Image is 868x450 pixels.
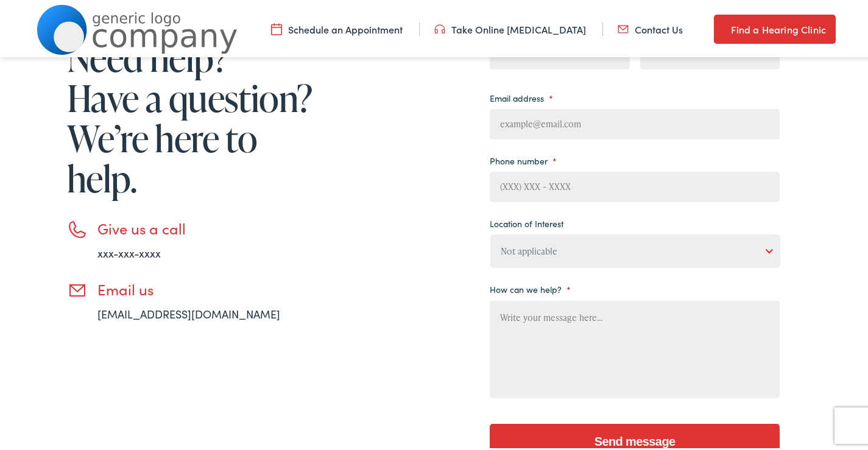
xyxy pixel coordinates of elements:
[490,169,780,200] input: (XXX) XXX - XXXX
[490,281,571,292] label: How can we help?
[67,35,317,196] h1: Need help? Have a question? We’re here to help.
[97,304,280,319] a: [EMAIL_ADDRESS][DOMAIN_NAME]
[271,20,403,33] a: Schedule an Appointment
[490,216,563,227] label: Location of Interest
[434,20,586,33] a: Take Online [MEDICAL_DATA]
[97,217,317,235] h3: Give us a call
[434,20,445,33] img: utility icon
[490,90,553,101] label: Email address
[618,20,683,33] a: Contact Us
[490,153,557,164] label: Phone number
[271,20,282,33] img: utility icon
[618,20,629,33] img: utility icon
[97,243,161,258] a: xxx-xxx-xxxx
[714,19,725,34] img: utility icon
[97,278,317,296] h3: Email us
[490,107,780,137] input: example@email.com
[714,12,836,41] a: Find a Hearing Clinic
